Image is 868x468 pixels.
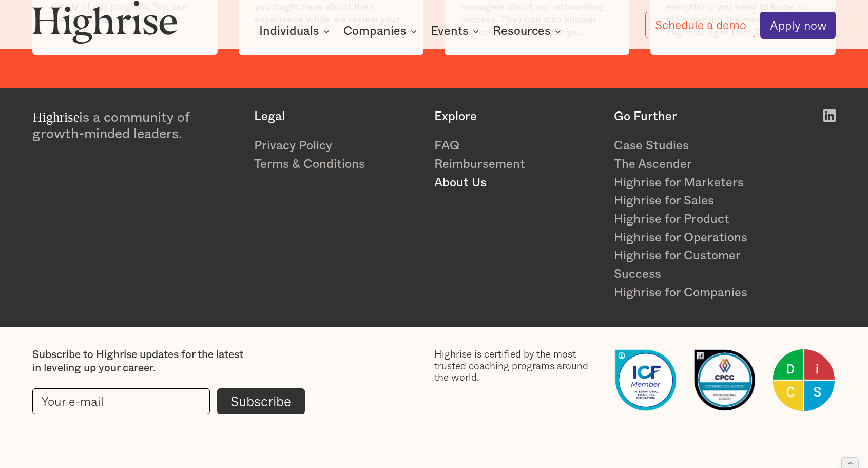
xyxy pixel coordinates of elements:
[645,12,755,38] a: Schedule a demo
[614,247,780,284] a: Highrise for Customer Success
[614,137,780,156] a: Case Studies
[254,109,420,124] div: Legal
[254,137,420,156] a: Privacy Policy
[431,25,482,38] div: Events
[343,25,420,38] div: Companies
[431,25,469,38] div: Events
[217,388,305,415] input: Subscribe
[493,25,564,38] div: Resources
[32,388,304,415] form: current-footer-subscribe-form
[434,156,601,174] a: Reimbursement
[760,12,835,39] a: Apply now
[614,284,780,303] a: Highrise for Companies
[32,388,210,415] input: Your e-mail
[32,348,249,375] div: Subscribe to Highrise updates for the latest in leveling up your career.
[254,156,420,174] a: Terms & Conditions
[434,109,601,124] div: Explore
[614,156,780,174] a: The Ascender
[614,109,780,124] div: Go Further
[32,109,79,125] span: Highrise
[614,229,780,248] a: Highrise for Operations
[823,109,836,122] img: White LinkedIn logo
[493,25,551,38] div: Resources
[259,25,319,38] div: Individuals
[434,137,601,156] a: FAQ
[614,174,780,193] a: Highrise for Marketers
[32,109,240,142] div: is a community of growth-minded leaders.
[434,348,601,383] div: Highrise is certified by the most trusted coaching programs around the world.
[259,25,333,38] div: Individuals
[614,192,780,211] a: Highrise for Sales
[343,25,407,38] div: Companies
[614,211,780,229] a: Highrise for Product
[434,174,601,193] a: About Us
